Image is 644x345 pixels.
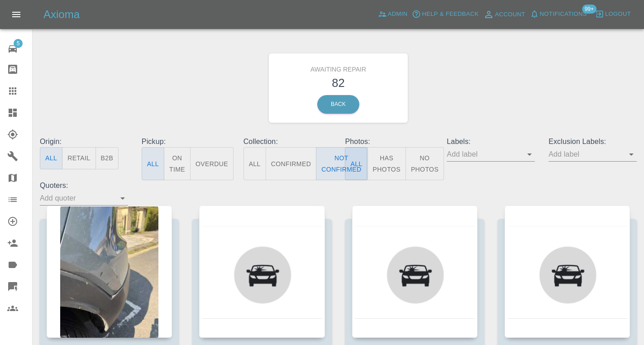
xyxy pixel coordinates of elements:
input: Add quoter [40,191,114,205]
p: Labels: [447,136,535,147]
h6: Awaiting Repair [276,60,401,74]
button: B2B [95,147,119,169]
a: Back [317,95,359,114]
button: Open [116,192,129,205]
p: Quoters: [40,180,128,191]
button: No Photos [405,147,444,180]
button: Has Photos [367,147,406,180]
button: Logout [593,7,633,21]
span: Account [495,10,525,20]
button: Overdue [190,147,234,180]
h5: Axioma [43,7,80,22]
button: Open [625,148,638,161]
a: Admin [376,7,410,21]
a: Account [481,7,528,22]
button: Not Confirmed [316,147,367,180]
p: Collection: [243,136,332,147]
button: Confirmed [266,147,316,180]
span: Logout [605,9,631,19]
span: 99+ [582,5,596,14]
button: All [142,147,164,180]
button: All [345,147,367,180]
p: Exclusion Labels: [549,136,637,147]
p: Photos: [345,136,433,147]
h3: 82 [276,74,401,91]
button: Retail [62,147,95,169]
button: Help & Feedback [410,7,481,21]
button: All [40,147,62,169]
input: Add label [447,147,521,161]
p: Pickup: [142,136,230,147]
span: 5 [14,39,23,48]
span: Help & Feedback [422,9,478,19]
button: Open [523,148,536,161]
button: Open drawer [5,4,27,25]
button: Notifications [528,7,589,21]
button: On Time [164,147,191,180]
button: All [243,147,266,180]
p: Origin: [40,136,128,147]
span: Admin [388,9,408,19]
span: Notifications [540,9,587,19]
input: Add label [549,147,623,161]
